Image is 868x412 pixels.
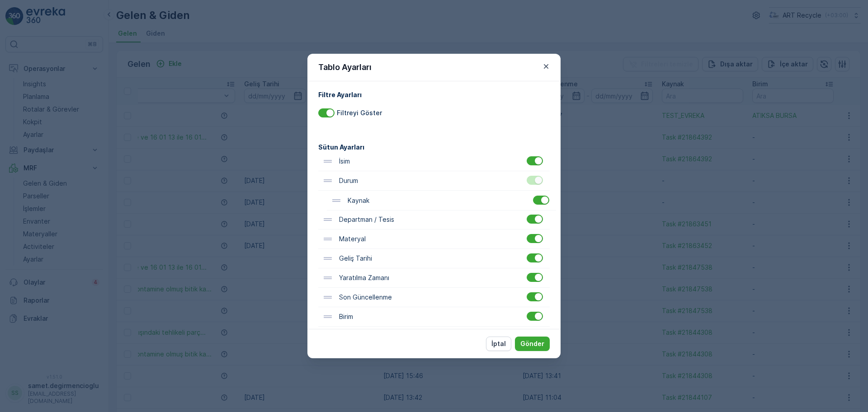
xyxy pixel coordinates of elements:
button: İptal [486,337,511,351]
h4: Filtre Ayarları [318,90,550,99]
button: Gönder [515,337,550,351]
p: Tablo Ayarları [318,61,372,74]
p: Gönder [520,339,544,348]
p: İptal [491,339,506,348]
h4: Sütun Ayarları [318,142,550,152]
p: Filtreyi Göster [337,108,382,117]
